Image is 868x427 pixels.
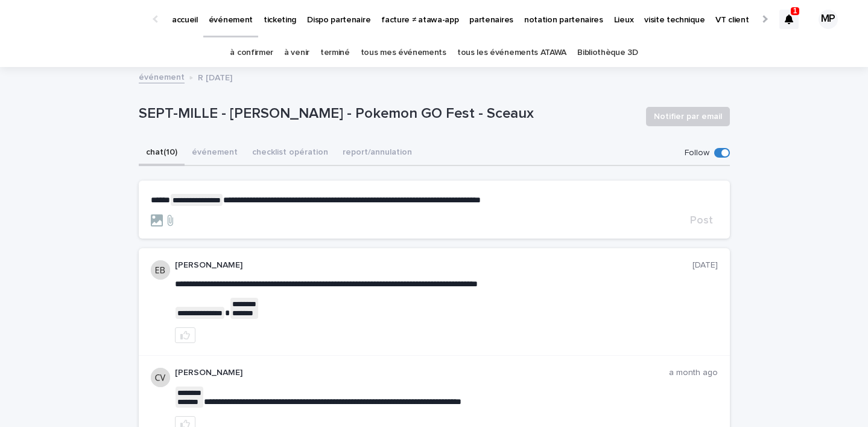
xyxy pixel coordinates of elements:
[646,107,730,126] button: Notifier par email
[690,215,713,226] span: Post
[654,111,722,123] span: Notifier par email
[779,10,799,29] div: 1
[361,39,446,67] a: tous mes événements
[230,39,273,67] a: à confirmer
[139,69,185,83] a: événement
[335,141,419,166] button: report/annulation
[139,141,185,166] button: chat (10)
[457,39,566,67] a: tous les événements ATAWA
[198,70,232,83] p: R [DATE]
[175,368,669,378] p: [PERSON_NAME]
[669,368,718,378] p: a month ago
[819,10,838,29] div: MP
[175,327,195,343] button: like this post
[793,7,797,15] p: 1
[685,148,709,158] p: Follow
[685,215,718,226] button: Post
[692,260,718,271] p: [DATE]
[24,7,141,31] img: Ls34BcGeRexTGTNfXpUC
[175,260,692,271] p: [PERSON_NAME]
[185,141,245,166] button: événement
[139,105,636,123] p: SEPT-MILLE - [PERSON_NAME] - Pokemon GO Fest - Sceaux
[284,39,309,67] a: à venir
[320,39,350,67] a: terminé
[245,141,335,166] button: checklist opération
[577,39,638,67] a: Bibliothèque 3D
